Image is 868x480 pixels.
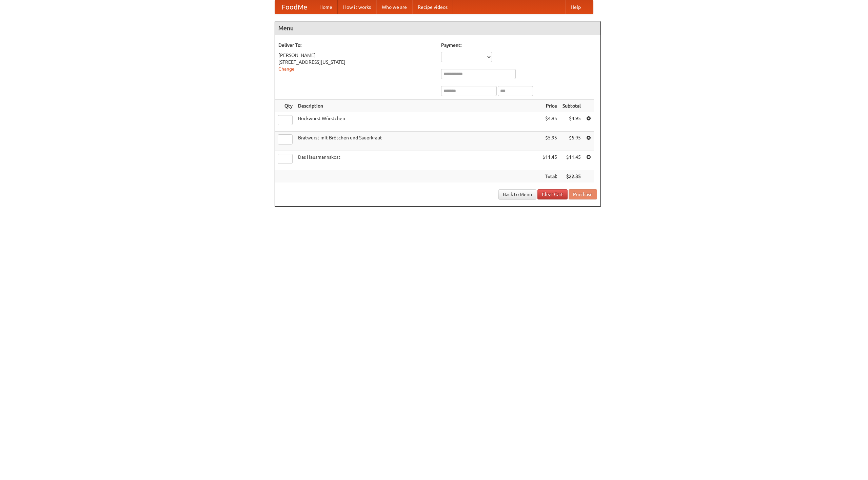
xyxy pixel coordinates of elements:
[565,0,586,14] a: Help
[295,132,540,151] td: Bratwurst mit Brötchen und Sauerkraut
[412,0,453,14] a: Recipe videos
[278,59,434,65] div: [STREET_ADDRESS][US_STATE]
[540,100,560,112] th: Price
[540,151,560,170] td: $11.45
[560,132,584,151] td: $5.95
[540,132,560,151] td: $5.95
[295,151,540,170] td: Das Hausmannskost
[498,189,536,199] a: Back to Menu
[560,112,584,132] td: $4.95
[560,151,584,170] td: $11.45
[314,0,338,14] a: Home
[560,100,584,112] th: Subtotal
[560,170,584,183] th: $22.35
[537,189,568,199] a: Clear Cart
[295,112,540,132] td: Bockwurst Würstchen
[278,52,434,59] div: [PERSON_NAME]
[540,112,560,132] td: $4.95
[441,42,597,49] h5: Payment:
[376,0,412,14] a: Who we are
[295,100,540,112] th: Description
[278,42,434,49] h5: Deliver To:
[275,21,600,35] h4: Menu
[540,170,560,183] th: Total:
[275,0,314,14] a: FoodMe
[569,189,597,199] button: Purchase
[275,100,295,112] th: Qty
[278,66,295,72] a: Change
[338,0,376,14] a: How it works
